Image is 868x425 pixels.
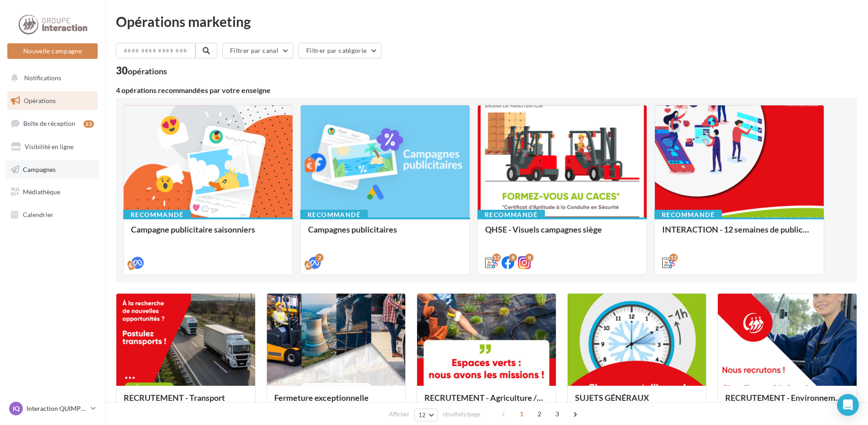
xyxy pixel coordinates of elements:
div: Recommandé [654,210,722,220]
span: 3 [550,407,565,421]
div: RECRUTEMENT - Agriculture / Espaces verts [424,393,549,411]
div: Campagne publicitaire saisonniers [131,225,285,243]
div: 30 [116,66,167,76]
span: Visibilité en ligne [25,143,73,150]
div: 12 [492,254,501,262]
span: Calendrier [23,211,53,218]
span: résultats/page [443,410,481,419]
a: Opérations [5,91,99,110]
span: Boîte de réception [23,119,75,127]
button: Nouvelle campagne [7,43,98,59]
a: Campagnes [5,160,99,179]
div: RECRUTEMENT - Environnement [725,393,849,411]
div: opérations [128,67,167,75]
button: Filtrer par canal [222,43,293,58]
div: Open Intercom Messenger [837,394,859,416]
div: Recommandé [477,210,545,220]
a: Boîte de réception22 [5,114,99,133]
div: SUJETS GÉNÉRAUX [575,393,699,411]
div: 2 [315,254,324,262]
span: Campagnes [23,165,56,173]
div: Recommandé [300,210,368,220]
span: IQ [13,404,20,413]
div: INTERACTION - 12 semaines de publication [662,225,816,243]
div: 8 [509,254,517,262]
button: Filtrer par catégorie [298,43,382,58]
button: Notifications [5,68,96,88]
a: Visibilité en ligne [5,137,99,156]
div: Recommandé [123,210,191,220]
div: 12 [669,254,678,262]
div: 8 [525,254,533,262]
span: Opérations [24,97,56,104]
span: Médiathèque [23,188,60,196]
div: RECRUTEMENT - Transport [124,393,248,411]
div: QHSE - Visuels campagnes siège [485,225,639,243]
a: IQ Interaction QUIMPER [7,400,98,417]
div: Opérations marketing [116,15,857,28]
a: Calendrier [5,205,99,224]
a: Médiathèque [5,182,99,202]
div: Campagnes publicitaires [308,225,462,243]
div: Fermeture exceptionnelle [274,393,398,411]
p: Interaction QUIMPER [26,404,87,413]
span: 1 [514,407,529,421]
span: Afficher [389,410,409,419]
div: 4 opérations recommandées par votre enseigne [116,87,857,94]
div: 22 [84,120,94,128]
span: 2 [532,407,547,421]
button: 12 [414,409,438,421]
span: 12 [418,411,426,419]
span: Notifications [24,74,61,82]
